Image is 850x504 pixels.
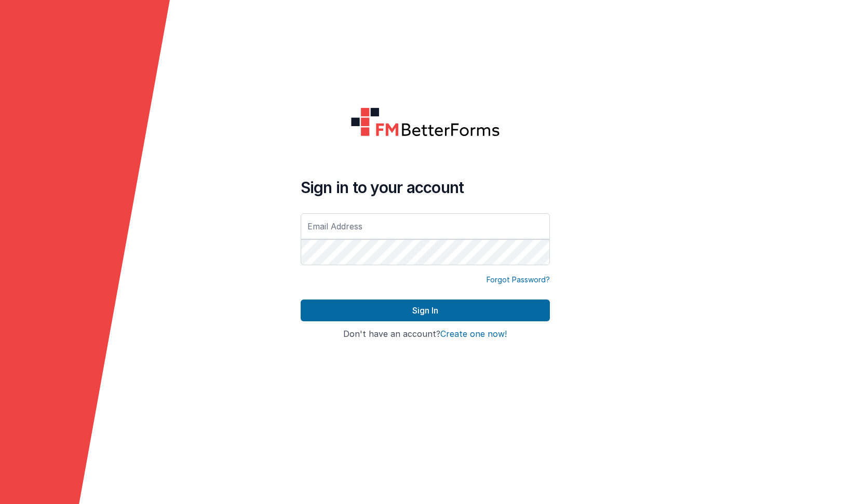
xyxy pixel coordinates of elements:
a: Forgot Password? [487,275,550,285]
input: Email Address [301,213,550,239]
button: Sign In [301,299,550,321]
h4: Sign in to your account [301,178,550,197]
h4: Don't have an account? [301,330,550,339]
button: Create one now! [440,330,507,339]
